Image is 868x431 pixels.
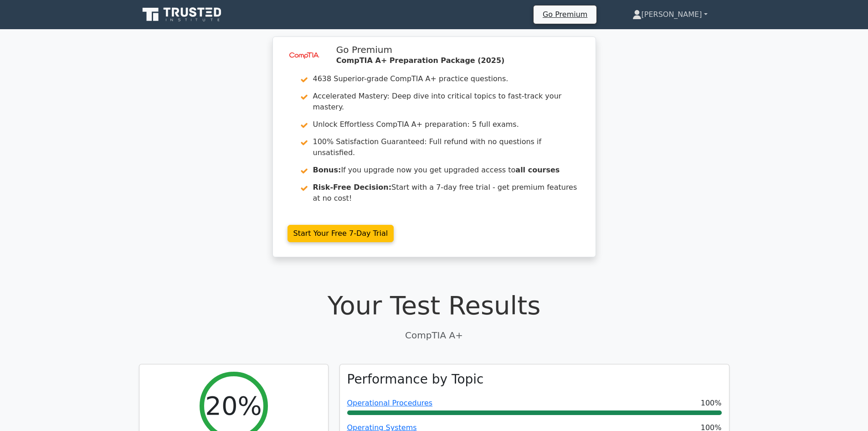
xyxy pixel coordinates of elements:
h3: Performance by Topic [347,372,484,387]
p: CompTIA A+ [139,328,729,342]
a: Go Premium [537,8,593,21]
a: [PERSON_NAME] [611,5,729,24]
h2: 20% [205,390,262,421]
a: Start Your Free 7-Day Trial [288,225,394,242]
a: Operational Procedures [347,399,433,407]
span: 100% [701,398,722,409]
h1: Your Test Results [139,290,729,321]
